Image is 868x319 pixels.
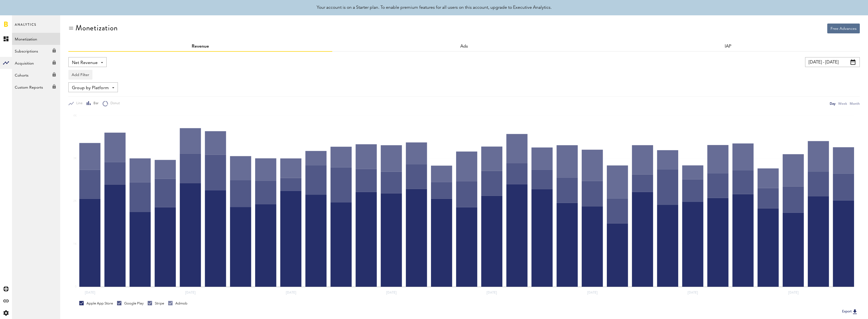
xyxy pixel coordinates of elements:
[12,57,60,69] a: Acquisition
[460,44,468,49] a: Ads
[79,301,113,306] div: Apple App Store
[117,301,144,306] div: Google Play
[386,290,397,295] text: [DATE]
[68,70,92,80] button: Add Filter
[286,290,296,295] text: [DATE]
[168,301,187,306] div: Admob
[12,81,60,93] a: Custom Reports
[85,290,95,295] text: [DATE]
[688,290,698,295] text: [DATE]
[830,101,835,106] div: Day
[317,4,552,11] div: Your account is on a Starter plan. To enable premium features for all users on this account, upgr...
[15,21,36,33] span: Analytics
[850,101,860,106] div: Month
[192,44,209,49] a: Revenue
[788,290,799,295] text: [DATE]
[108,101,120,106] span: Donut
[487,290,497,295] text: [DATE]
[827,24,860,33] button: Free Advances
[185,290,196,295] text: [DATE]
[12,33,60,45] a: Monetization
[12,69,60,81] a: Cohorts
[73,200,77,203] text: 2K
[817,303,863,316] iframe: Открывает виджет для поиска дополнительной информации
[148,301,164,306] div: Stripe
[73,157,77,160] text: 3K
[73,243,77,245] text: 1K
[75,24,118,32] div: Monetization
[725,44,731,49] a: IAP
[72,83,109,93] span: Group by Platform
[587,290,598,295] text: [DATE]
[12,45,60,57] a: Subscriptions
[73,114,77,117] text: 4K
[72,58,98,68] span: Net Revenue
[838,101,847,106] div: Week
[74,101,83,106] span: Line
[91,101,98,106] span: Bar
[75,285,77,288] text: 0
